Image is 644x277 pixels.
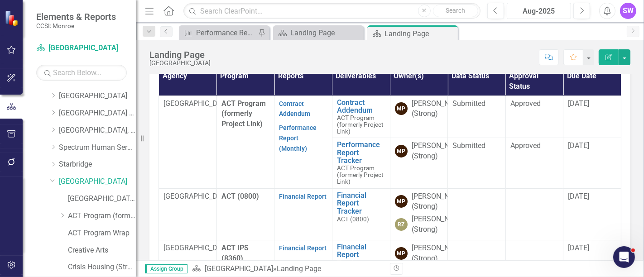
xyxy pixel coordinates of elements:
[568,192,589,201] span: [DATE]
[36,22,116,29] small: CCSI: Monroe
[337,164,383,185] span: ACT Program (formerly Project Link)
[275,27,361,38] a: Landing Page
[181,27,256,38] a: Performance Report
[279,100,310,118] a: Contract Addendum
[505,188,563,240] td: Double-Click to Edit
[395,102,408,115] div: MP
[68,228,136,239] a: ACT Program Wrap
[510,99,541,108] span: Approved
[563,138,621,188] td: Double-Click to Edit
[279,193,327,200] a: Financial Report
[412,141,466,162] div: [PERSON_NAME] (Strong)
[452,141,485,150] span: Submitted
[568,141,589,150] span: [DATE]
[149,60,211,67] div: [GEOGRAPHIC_DATA]
[59,108,136,119] a: [GEOGRAPHIC_DATA] (RRH)
[36,43,127,53] a: [GEOGRAPHIC_DATA]
[332,138,390,188] td: Double-Click to Edit Right Click for Context Menu
[332,96,390,138] td: Double-Click to Edit Right Click for Context Menu
[505,138,563,188] td: Double-Click to Edit
[36,11,116,22] span: Elements & Reports
[620,3,636,19] button: SW
[4,10,21,27] img: ClearPoint Strategy
[337,243,385,267] a: Financial Report Tracker
[507,3,571,19] button: Aug-2025
[68,262,136,272] a: Crisis Housing (Strong Ties Comm Support Beds)
[274,188,332,240] td: Double-Click to Edit
[568,244,589,252] span: [DATE]
[384,28,456,39] div: Landing Page
[332,188,390,240] td: Double-Click to Edit Right Click for Context Menu
[510,6,568,17] div: Aug-2025
[59,125,136,136] a: [GEOGRAPHIC_DATA], Inc.
[337,191,385,215] a: Financial Report Tracker
[68,211,136,221] a: ACT Program (formerly Project Link)
[192,264,383,274] div: »
[448,138,506,188] td: Double-Click to Edit
[395,145,408,158] div: MP
[412,191,466,212] div: [PERSON_NAME] (Strong)
[390,188,448,240] td: Double-Click to Edit
[159,188,217,240] td: Double-Click to Edit
[59,143,136,153] a: Spectrum Human Services, Inc.
[337,99,385,115] a: Contract Addendum
[149,50,211,60] div: Landing Page
[433,5,478,17] button: Search
[337,114,383,135] span: ACT Program (formerly Project Link)
[395,247,408,260] div: MP
[221,99,266,129] span: ACT Program (formerly Project Link)
[274,96,332,188] td: Double-Click to Edit
[68,194,136,204] a: [GEOGRAPHIC_DATA] (MCOMH Internal)
[221,192,259,201] span: ACT (0800)
[221,244,249,263] span: ACT IPS (8360)
[59,177,136,187] a: [GEOGRAPHIC_DATA]
[390,138,448,188] td: Double-Click to Edit
[196,27,256,38] div: Performance Report
[290,27,361,38] div: Landing Page
[613,246,635,268] iframe: Intercom live chat
[448,96,506,138] td: Double-Click to Edit
[412,99,466,119] div: [PERSON_NAME] (Strong)
[412,243,466,264] div: [PERSON_NAME] (Strong)
[36,65,127,81] input: Search Below...
[563,96,621,138] td: Double-Click to Edit
[279,244,327,252] a: Financial Report
[279,124,317,152] a: Performance Report (Monthly)
[505,96,563,138] td: Double-Click to Edit
[452,99,485,108] span: Submitted
[510,141,541,150] span: Approved
[163,191,212,202] p: [GEOGRAPHIC_DATA]
[395,195,408,208] div: MP
[337,215,369,223] span: ACT (0800)
[563,188,621,240] td: Double-Click to Edit
[68,245,136,256] a: Creative Arts
[390,96,448,138] td: Double-Click to Edit
[145,264,187,273] span: Assign Group
[163,243,212,253] p: [GEOGRAPHIC_DATA]
[277,264,321,273] div: Landing Page
[568,99,589,108] span: [DATE]
[205,264,273,273] a: [GEOGRAPHIC_DATA]
[163,99,212,109] p: [GEOGRAPHIC_DATA]
[412,214,466,235] div: [PERSON_NAME] (Strong)
[448,188,506,240] td: Double-Click to Edit
[183,3,481,19] input: Search ClearPoint...
[59,91,136,101] a: [GEOGRAPHIC_DATA]
[395,218,408,231] div: RZ
[159,96,217,188] td: Double-Click to Edit
[59,159,136,170] a: Starbridge
[337,141,385,165] a: Performance Report Tracker
[446,7,465,14] span: Search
